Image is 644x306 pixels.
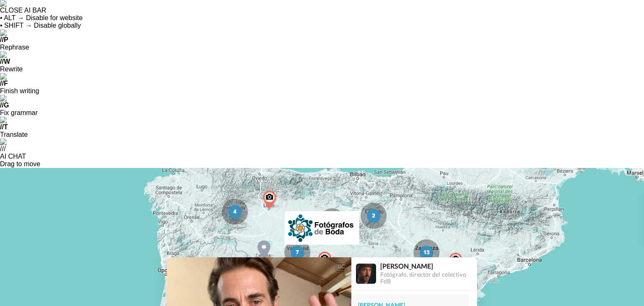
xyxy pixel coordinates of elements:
[356,264,376,284] img: Profile Image
[380,271,477,285] div: Fotógrafo, director del colectivo FdB
[336,262,346,271] div: CC
[285,211,359,245] img: logo
[380,262,477,270] div: [PERSON_NAME]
